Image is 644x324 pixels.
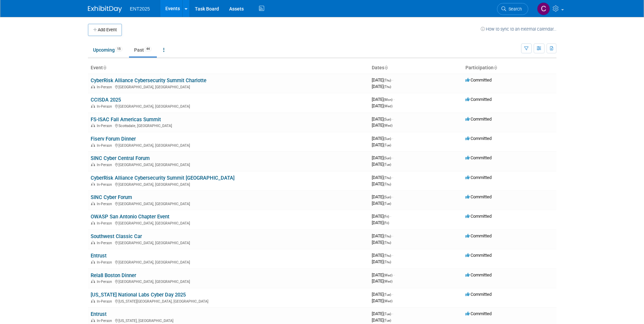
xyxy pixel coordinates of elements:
a: Southwest Classic Car [91,233,142,239]
span: Committed [465,116,492,122]
span: (Wed) [384,299,392,303]
span: Committed [465,97,492,102]
a: Entrust [91,253,107,259]
span: In-Person [97,202,114,206]
span: (Sun) [384,195,391,199]
span: (Fri) [384,221,389,225]
img: In-Person Event [91,104,95,108]
span: In-Person [97,299,114,304]
span: [DATE] [372,318,391,323]
img: In-Person Event [91,319,95,322]
span: (Thu) [384,182,391,186]
span: - [392,175,393,180]
span: In-Person [97,104,114,109]
div: [GEOGRAPHIC_DATA], [GEOGRAPHIC_DATA] [91,220,366,226]
span: Committed [465,214,492,219]
span: (Thu) [384,176,391,180]
span: (Wed) [384,104,392,108]
span: (Thu) [384,254,391,257]
div: [GEOGRAPHIC_DATA], [GEOGRAPHIC_DATA] [91,201,366,206]
span: (Thu) [384,260,391,264]
span: (Sun) [384,156,391,160]
div: Scottsdale, [GEOGRAPHIC_DATA] [91,123,366,128]
span: Committed [465,272,492,277]
div: [GEOGRAPHIC_DATA], [GEOGRAPHIC_DATA] [91,259,366,265]
span: - [393,97,394,102]
span: [DATE] [372,181,391,186]
span: Committed [465,253,492,258]
span: [DATE] [372,84,391,89]
span: [DATE] [372,272,394,277]
span: [DATE] [372,220,389,225]
img: In-Person Event [91,221,95,224]
th: Event [88,62,369,74]
div: [US_STATE][GEOGRAPHIC_DATA], [GEOGRAPHIC_DATA] [91,298,366,304]
span: - [392,233,393,238]
span: [DATE] [372,201,391,206]
span: - [392,194,393,199]
th: Dates [369,62,463,74]
span: [DATE] [372,116,393,122]
a: SINC Cyber Central Forum [91,155,150,161]
span: [DATE] [372,136,393,141]
span: (Tue) [384,293,391,296]
img: In-Person Event [91,260,95,264]
span: (Tue) [384,312,391,316]
span: [DATE] [372,175,393,180]
span: Committed [465,175,492,180]
a: Sort by Start Date [384,65,388,70]
span: Committed [465,311,492,316]
span: [DATE] [372,142,391,147]
span: - [392,253,393,258]
span: In-Person [97,260,114,265]
span: (Thu) [384,85,391,89]
img: In-Person Event [91,124,95,127]
div: [GEOGRAPHIC_DATA], [GEOGRAPHIC_DATA] [91,84,366,89]
th: Participation [463,62,556,74]
span: [DATE] [372,155,393,160]
span: In-Person [97,85,114,89]
img: ExhibitDay [88,6,122,13]
button: Add Event [88,24,122,36]
img: In-Person Event [91,280,95,283]
img: In-Person Event [91,163,95,166]
span: In-Person [97,280,114,284]
div: [US_STATE], [GEOGRAPHIC_DATA] [91,318,366,323]
span: [DATE] [372,233,393,238]
span: (Wed) [384,273,392,277]
a: Upcoming15 [88,43,128,56]
span: Committed [465,136,492,141]
span: (Tue) [384,202,391,205]
span: (Mon) [384,98,392,102]
span: [DATE] [372,259,391,264]
span: (Fri) [384,215,389,218]
span: Committed [465,77,492,83]
span: - [392,311,393,316]
a: [US_STATE] National Labs Cyber Day 2025 [91,292,186,298]
span: (Thu) [384,78,391,82]
span: - [392,116,393,122]
a: Past44 [129,43,157,56]
span: [DATE] [372,311,393,316]
span: - [392,77,393,83]
span: [DATE] [372,162,391,167]
span: (Wed) [384,280,392,283]
img: In-Person Event [91,202,95,205]
span: Committed [465,194,492,199]
a: Sort by Participation Type [494,65,497,70]
span: [DATE] [372,278,392,284]
a: Entrust [91,311,107,317]
span: In-Person [97,124,114,128]
span: Committed [465,292,492,297]
span: [DATE] [372,298,392,303]
a: CyberRisk Alliance Cybersecurity Summit Charlotte [91,77,206,84]
a: Rela8 Boston Dinner [91,272,136,278]
span: - [393,272,394,277]
div: [GEOGRAPHIC_DATA], [GEOGRAPHIC_DATA] [91,142,366,148]
span: - [392,155,393,160]
span: [DATE] [372,214,391,219]
div: [GEOGRAPHIC_DATA], [GEOGRAPHIC_DATA] [91,181,366,187]
a: Fiserv Forum Dinner [91,136,136,142]
span: (Thu) [384,234,391,238]
span: In-Person [97,163,114,167]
